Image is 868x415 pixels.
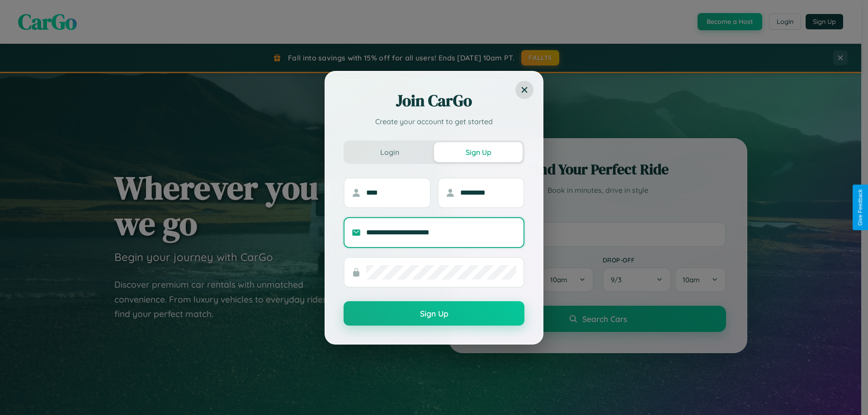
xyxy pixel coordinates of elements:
button: Sign Up [344,301,524,326]
div: Give Feedback [857,189,863,226]
button: Sign Up [434,142,523,162]
p: Create your account to get started [344,116,524,127]
button: Login [345,142,434,162]
h2: Join CarGo [344,90,524,112]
